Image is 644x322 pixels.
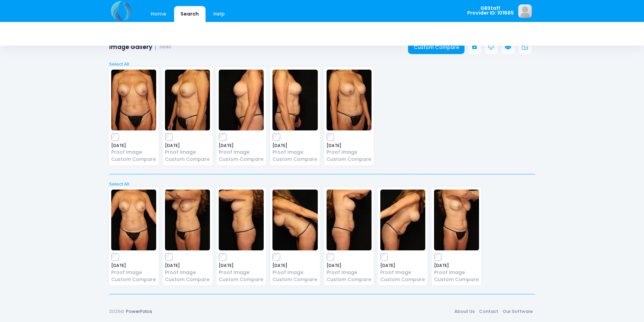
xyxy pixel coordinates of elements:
[165,156,210,163] a: Custom Compare
[109,44,171,51] h1: Image Gallery
[434,264,479,268] span: [DATE]
[219,149,264,156] a: Proof Image
[174,6,206,22] a: Search
[219,156,264,163] a: Custom Compare
[327,144,372,148] span: [DATE]
[408,41,464,54] a: Custom Compare
[111,156,156,163] a: Custom Compare
[380,264,425,268] span: [DATE]
[467,6,514,16] span: GBStaff Provider ID: 101885
[272,149,317,156] a: Proof Image
[111,70,156,130] img: image
[272,276,317,283] a: Custom Compare
[219,144,264,148] span: [DATE]
[380,276,425,283] a: Custom Compare
[165,269,210,276] a: Proof Image
[272,190,317,250] img: image
[165,276,210,283] a: Custom Compare
[165,264,210,268] span: [DATE]
[111,269,156,276] a: Proof Image
[111,149,156,156] a: Proof Image
[111,144,156,148] span: [DATE]
[219,269,264,276] a: Proof Image
[219,190,264,250] img: image
[327,70,372,130] img: image
[219,70,264,130] img: image
[109,308,124,315] span: 2025©
[165,190,210,250] img: image
[144,6,173,22] a: Home
[327,269,372,276] a: Proof Image
[518,4,532,18] img: image
[327,190,372,250] img: image
[107,61,537,68] a: Select All
[327,149,372,156] a: Proof Image
[327,264,372,268] span: [DATE]
[159,45,171,50] small: 31090
[434,190,479,250] img: image
[165,70,210,130] img: image
[272,156,317,163] a: Custom Compare
[434,276,479,283] a: Custom Compare
[380,190,425,250] img: image
[207,6,231,22] a: Help
[126,308,152,315] a: PowerFotos
[327,156,372,163] a: Custom Compare
[111,190,156,250] img: image
[165,149,210,156] a: Proof Image
[219,276,264,283] a: Custom Compare
[434,269,479,276] a: Proof Image
[272,144,317,148] span: [DATE]
[107,181,537,188] a: Select All
[272,264,317,268] span: [DATE]
[272,269,317,276] a: Proof Image
[165,144,210,148] span: [DATE]
[452,305,477,318] a: About Us
[501,305,535,318] a: Our Software
[477,305,501,318] a: Contact
[219,264,264,268] span: [DATE]
[111,264,156,268] span: [DATE]
[272,70,317,130] img: image
[327,276,372,283] a: Custom Compare
[111,276,156,283] a: Custom Compare
[380,269,425,276] a: Proof Image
